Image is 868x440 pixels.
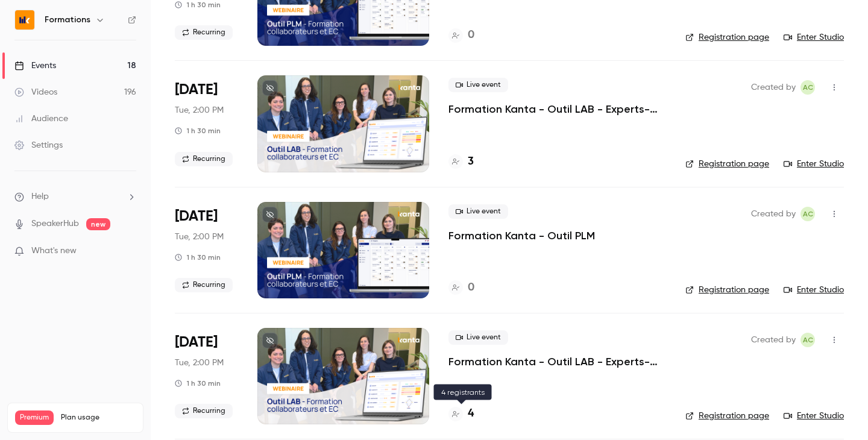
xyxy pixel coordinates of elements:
span: AC [803,207,813,221]
span: What's new [31,245,77,257]
span: AC [803,333,813,347]
a: Formation Kanta - Outil PLM [448,228,595,243]
li: help-dropdown-opener [14,190,136,203]
span: [DATE] [175,333,218,352]
h4: 0 [468,27,474,43]
h4: 4 [468,406,474,422]
span: [DATE] [175,80,218,99]
a: Registration page [685,410,769,422]
a: Enter Studio [784,284,844,296]
a: Registration page [685,158,769,170]
span: new [86,218,110,230]
span: Tue, 2:00 PM [175,357,224,369]
a: Enter Studio [784,410,844,422]
span: Anaïs Cachelou [800,207,815,221]
div: 1 h 30 min [175,379,221,388]
div: Aug 26 Tue, 2:00 PM (Europe/Paris) [175,328,238,424]
span: Live event [448,204,508,219]
span: Recurring [175,278,233,292]
span: Anaïs Cachelou [800,80,815,95]
a: Registration page [685,31,769,43]
span: Premium [15,410,54,425]
span: Tue, 2:00 PM [175,104,224,116]
span: Live event [448,78,508,92]
div: Aug 26 Tue, 2:00 PM (Europe/Paris) [175,202,238,298]
span: Created by [751,80,796,95]
div: 1 h 30 min [175,126,221,136]
a: Formation Kanta - Outil LAB - Experts-comptables et collaborateurs [448,354,666,369]
iframe: Noticeable Trigger [122,246,136,257]
span: Recurring [175,25,233,40]
a: Registration page [685,284,769,296]
img: Formations [15,10,34,30]
a: Enter Studio [784,31,844,43]
span: Created by [751,333,796,347]
span: Plan usage [61,413,136,423]
div: 1 h 30 min [175,253,221,262]
h4: 3 [468,154,474,170]
a: 0 [448,280,474,296]
h4: 0 [468,280,474,296]
div: Aug 19 Tue, 2:00 PM (Europe/Paris) [175,75,238,172]
span: [DATE] [175,207,218,226]
span: Tue, 2:00 PM [175,231,224,243]
span: Recurring [175,404,233,418]
div: Videos [14,86,57,98]
span: Recurring [175,152,233,166]
h6: Formations [45,14,90,26]
span: Created by [751,207,796,221]
a: Enter Studio [784,158,844,170]
span: Live event [448,330,508,345]
div: Events [14,60,56,72]
span: Anaïs Cachelou [800,333,815,347]
a: Formation Kanta - Outil LAB - Experts-comptables et collaborateurs [448,102,666,116]
div: Audience [14,113,68,125]
a: SpeakerHub [31,218,79,230]
a: 3 [448,154,474,170]
span: AC [803,80,813,95]
span: Help [31,190,49,203]
div: Settings [14,139,63,151]
a: 4 [448,406,474,422]
a: 0 [448,27,474,43]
